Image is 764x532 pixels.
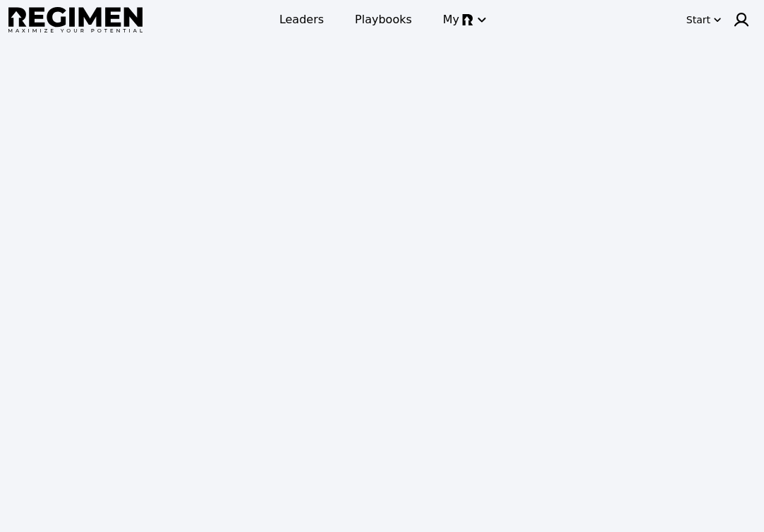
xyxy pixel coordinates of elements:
[686,13,710,27] div: Start
[733,11,750,28] img: user icon
[435,7,493,32] button: My
[271,7,332,32] a: Leaders
[443,11,459,28] span: My
[355,11,412,28] span: Playbooks
[279,11,324,28] span: Leaders
[346,7,420,32] a: Playbooks
[8,7,143,33] img: Regimen logo
[684,8,724,31] button: Start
